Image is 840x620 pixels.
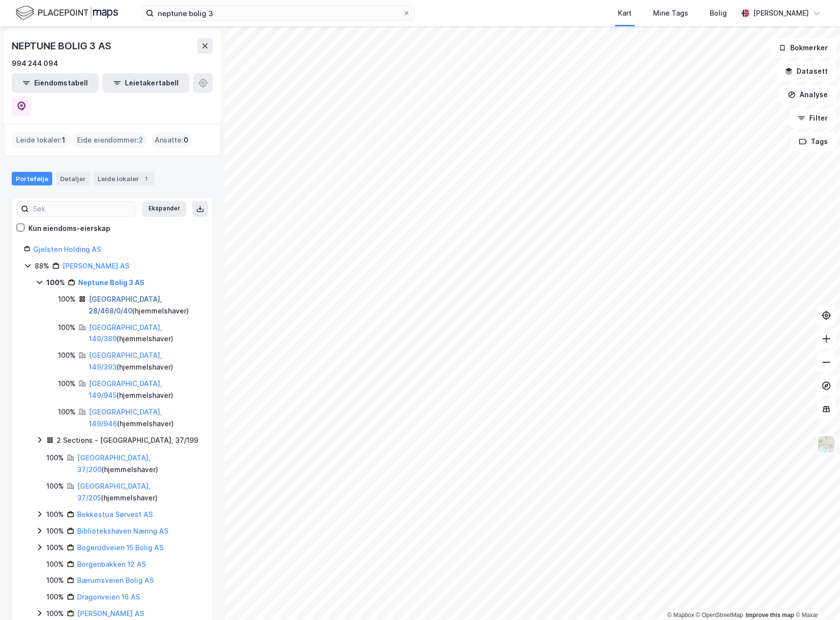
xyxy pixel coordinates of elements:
[89,322,201,345] div: ( hjemmelshaver )
[139,134,143,146] span: 2
[62,134,65,146] span: 1
[791,573,840,620] iframe: Chat Widget
[89,408,162,428] a: [GEOGRAPHIC_DATA], 149/946
[141,174,151,184] div: 1
[89,323,162,343] a: [GEOGRAPHIC_DATA], 149/389
[710,7,727,19] div: Bolig
[696,612,743,619] a: OpenStreetMap
[58,378,76,390] div: 100%
[46,452,64,464] div: 100%
[102,73,189,93] button: Leietakertabell
[77,527,168,535] a: Bibliotekshaven Næring AS
[73,132,147,148] div: Eide eiendommer :
[58,350,76,361] div: 100%
[46,575,64,586] div: 100%
[28,223,110,234] div: Kun eiendoms-eierskap
[777,62,836,81] button: Datasett
[77,560,146,568] a: Borgenbakken 12 AS
[89,295,162,315] a: [GEOGRAPHIC_DATA], 28/468/0/40
[89,406,201,430] div: ( hjemmelshaver )
[77,454,150,474] a: [GEOGRAPHIC_DATA], 37/200
[142,201,186,217] button: Ekspander
[77,576,154,584] a: Bærumsveien Bolig AS
[89,378,201,401] div: ( hjemmelshaver )
[753,7,809,19] div: [PERSON_NAME]
[789,108,836,128] button: Filter
[62,262,129,270] a: [PERSON_NAME] AS
[12,38,113,54] div: NEPTUNE BOLIG 3 AS
[184,134,188,146] span: 0
[33,245,101,253] a: Gjelsten Holding AS
[46,277,65,289] div: 100%
[46,525,64,537] div: 100%
[151,132,192,148] div: Ansatte :
[46,509,64,520] div: 100%
[58,293,76,305] div: 100%
[46,608,64,620] div: 100%
[770,38,836,58] button: Bokmerker
[77,543,164,552] a: Bogerudveien 15 Bolig AS
[56,172,90,186] div: Detaljer
[89,350,201,373] div: ( hjemmelshaver )
[77,593,140,601] a: Dragonveien 16 AS
[791,132,836,151] button: Tags
[46,558,64,570] div: 100%
[89,379,162,399] a: [GEOGRAPHIC_DATA], 149/945
[77,609,144,618] a: [PERSON_NAME] AS
[77,482,150,502] a: [GEOGRAPHIC_DATA], 37/205
[12,73,99,93] button: Eiendomstabell
[58,406,76,418] div: 100%
[57,434,198,446] div: 2 Sections - [GEOGRAPHIC_DATA], 37/199
[94,172,155,186] div: Leide lokaler
[653,7,688,19] div: Mine Tags
[77,452,201,475] div: ( hjemmelshaver )
[77,480,201,504] div: ( hjemmelshaver )
[779,85,836,104] button: Analyse
[16,4,118,21] img: logo.f888ab2527a4732fd821a326f86c7f29.svg
[29,202,136,216] input: Søk
[46,542,64,554] div: 100%
[77,510,153,518] a: Bekkestua Sørvest AS
[89,293,201,317] div: ( hjemmelshaver )
[46,591,64,603] div: 100%
[154,6,403,21] input: Søk på adresse, matrikkel, gårdeiere, leietakere eller personer
[667,612,694,619] a: Mapbox
[35,260,49,272] div: 88%
[12,172,52,186] div: Portefølje
[817,435,836,454] img: Z
[89,351,162,371] a: [GEOGRAPHIC_DATA], 149/393
[746,612,794,619] a: Improve this map
[618,7,632,19] div: Kart
[12,132,69,148] div: Leide lokaler :
[58,322,76,333] div: 100%
[46,480,64,492] div: 100%
[78,278,144,287] a: Neptune Bolig 3 AS
[12,58,58,69] div: 994 244 094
